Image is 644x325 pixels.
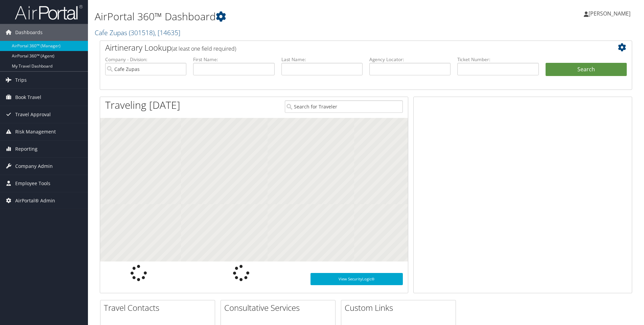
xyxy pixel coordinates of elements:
[15,106,51,123] span: Travel Approval
[584,3,637,24] a: [PERSON_NAME]
[155,28,180,37] span: , [ 14635 ]
[171,45,236,52] span: (at least one field required)
[105,56,186,63] label: Company - Division:
[15,123,56,140] span: Risk Management
[15,175,50,192] span: Employee Tools
[285,100,403,113] input: Search for Traveler
[193,56,274,63] label: First Name:
[105,98,180,112] h1: Traveling [DATE]
[310,273,403,285] a: View SecurityLogic®
[281,56,363,63] label: Last Name:
[95,9,456,24] h1: AirPortal 360™ Dashboard
[15,72,27,89] span: Trips
[15,89,41,106] span: Book Travel
[15,141,38,157] span: Reporting
[589,10,630,17] span: [PERSON_NAME]
[457,56,538,63] label: Ticket Number:
[345,302,456,314] h2: Custom Links
[104,302,215,314] h2: Travel Contacts
[129,28,155,37] span: ( 301518 )
[224,302,335,314] h2: Consultative Services
[15,192,55,209] span: AirPortal® Admin
[105,42,582,53] h2: Airtinerary Lookup
[369,56,451,63] label: Agency Locator:
[546,63,627,76] button: Search
[15,24,43,41] span: Dashboards
[15,4,83,20] img: airportal-logo.png
[95,28,180,37] a: Cafe Zupas
[15,158,53,175] span: Company Admin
